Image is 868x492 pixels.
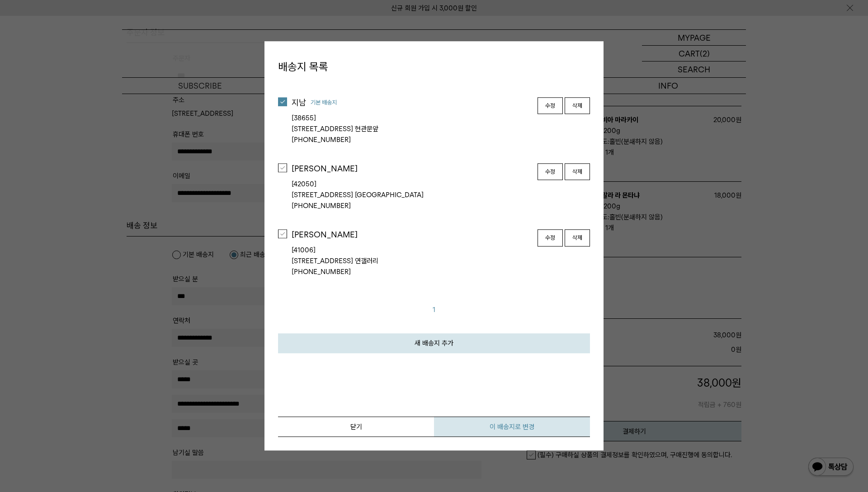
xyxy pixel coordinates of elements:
[545,167,555,176] span: 수정
[538,163,563,180] a: 수정
[292,267,590,278] span: [PHONE_NUMBER]
[292,179,590,189] span: [42050]
[572,233,582,242] span: 삭제
[538,229,563,246] a: 수정
[292,245,590,256] span: [41006]
[572,101,582,110] span: 삭제
[278,417,434,437] a: 닫기
[292,97,590,108] div: 지남
[311,98,337,107] span: 기본 배송지
[278,334,590,354] a: 새 배송지 추가
[545,233,555,242] span: 수정
[292,229,590,240] div: [PERSON_NAME]
[292,113,590,134] div: [STREET_ADDRESS] 현관문앞
[565,163,590,180] a: 삭제
[292,113,590,123] span: [38655]
[565,97,590,114] a: 삭제
[292,163,590,174] div: [PERSON_NAME]
[292,179,590,200] div: [STREET_ADDRESS] [GEOGRAPHIC_DATA]
[292,200,590,211] span: [PHONE_NUMBER]
[292,245,590,267] div: [STREET_ADDRESS] 연갤러리
[278,59,590,75] h4: 배송지 목록
[433,306,435,314] span: 1
[565,229,590,246] a: 삭제
[538,97,563,114] a: 수정
[292,134,590,145] span: [PHONE_NUMBER]
[545,101,555,110] span: 수정
[434,417,590,437] button: 이 배송지로 변경
[572,167,582,176] span: 삭제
